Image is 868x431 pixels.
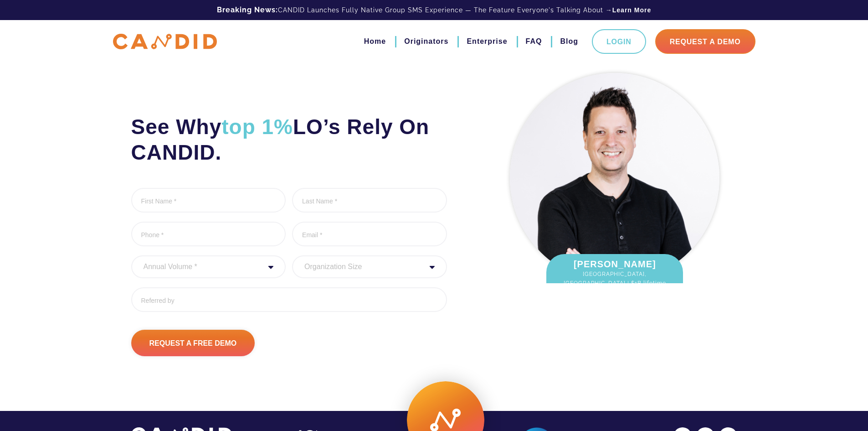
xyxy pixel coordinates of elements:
[221,115,293,139] span: top 1%
[546,254,683,301] div: [PERSON_NAME]
[526,34,542,49] a: FAQ
[131,188,286,213] input: First Name *
[560,34,578,49] a: Blog
[364,34,386,49] a: Home
[612,5,651,15] a: Learn More
[113,34,217,50] img: CANDID APP
[655,29,755,54] a: Request A Demo
[131,114,447,165] h2: See Why LO’s Rely On CANDID.
[467,34,507,49] a: Enterprise
[592,29,646,54] a: Login
[131,287,447,312] input: Referred by
[131,222,286,246] input: Phone *
[292,188,447,213] input: Last Name *
[555,270,674,297] span: [GEOGRAPHIC_DATA], [GEOGRAPHIC_DATA] | $1B lifetime fundings.
[404,34,448,49] a: Originators
[131,330,255,356] input: Request A Free Demo
[217,5,278,14] b: Breaking News:
[292,222,447,246] input: Email *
